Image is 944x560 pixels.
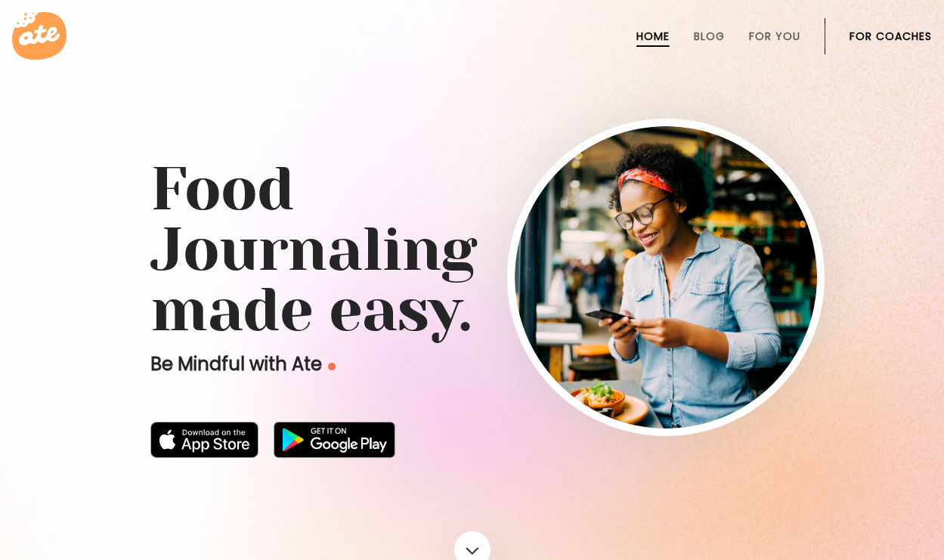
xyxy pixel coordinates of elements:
img: badge-download-apple.svg [150,422,259,458]
img: badge-download-google.png [274,422,395,458]
img: home-hero-img-rounded.png [515,126,817,429]
p: Be Mindful with Ate [150,352,574,376]
a: For Coaches [850,30,932,42]
h1: Food Journaling made easy. [150,159,794,340]
a: Home [636,30,670,42]
a: Blog [694,30,725,42]
a: For You [749,30,800,42]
